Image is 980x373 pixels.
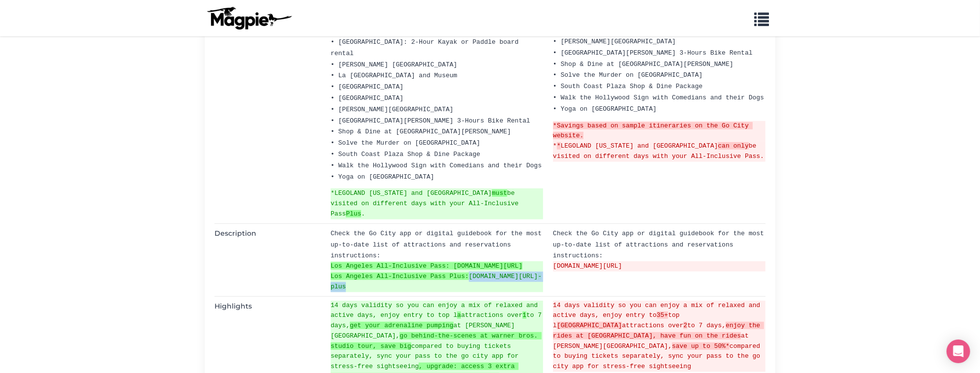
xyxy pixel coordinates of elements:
del: [DOMAIN_NAME][URL] [553,261,766,272]
strong: 35+ [657,311,668,319]
span: • [GEOGRAPHIC_DATA][PERSON_NAME] 3-Hours Bike Rental [553,49,753,57]
span: • Yoga on [GEOGRAPHIC_DATA] [553,105,657,113]
span: • Walk the Hollywood Sign with Comedians and their Dogs [331,162,542,169]
span: • [GEOGRAPHIC_DATA] [331,94,403,102]
strong: 1 [522,311,526,319]
strong: go behind-the-scenes at warner bros. studio tour, save big [331,332,542,350]
span: • [PERSON_NAME] [GEOGRAPHIC_DATA] [331,61,457,68]
span: • Shop & Dine at [GEOGRAPHIC_DATA][PERSON_NAME] [331,128,511,135]
span: • [PERSON_NAME][GEOGRAPHIC_DATA] [331,106,454,113]
ins: [DOMAIN_NAME][URL] [331,272,543,292]
div: Open Intercom Messenger [947,340,970,363]
span: • Solve the Murder on [GEOGRAPHIC_DATA] [331,139,480,147]
span: • [GEOGRAPHIC_DATA] [331,83,403,91]
img: logo-ab69f6fb50320c5b225c76a69d11143b.png [205,6,293,30]
del: 14 days validity so you can enjoy a mix of relaxed and active days, enjoy entry to top l attracti... [553,301,766,373]
span: • [GEOGRAPHIC_DATA]: 2-Hour Kayak or Paddle board rental [331,38,522,57]
strong: Plus [346,210,361,218]
strong: save up to 50%* [672,342,730,350]
span: • Solve the Murder on [GEOGRAPHIC_DATA] [553,71,703,79]
span: • Yoga on [GEOGRAPHIC_DATA] [331,173,434,181]
strong: a [457,311,461,319]
dt: Description [214,228,321,292]
span: • Shop & Dine at [GEOGRAPHIC_DATA][PERSON_NAME] [553,61,734,68]
span: • Walk the Hollywood Sign with Comedians and their Dogs [553,94,764,101]
strong: *Savings based on sample itineraries on the Go City website. [553,122,753,140]
span: • La [GEOGRAPHIC_DATA] and Museum [331,72,457,79]
span: • [PERSON_NAME][GEOGRAPHIC_DATA] [553,38,676,45]
span: Check the Go City app or digital guidebook for the most up-to-date list of attractions and reserv... [331,230,546,260]
strong: [GEOGRAPHIC_DATA] [557,322,622,329]
ins: *LEGOLAND [US_STATE] and [GEOGRAPHIC_DATA] be visited on different days with your All-Inclusive P... [331,188,543,219]
strong: -plus [331,273,542,290]
strong: 2 [683,322,687,329]
strong: enjoy the rides at [GEOGRAPHIC_DATA], have fun on the rides [553,322,764,340]
strong: can only [718,142,748,150]
strong: Los Angeles All-Inclusive Pass Plus: [331,273,469,280]
span: Check the Go City app or digital guidebook for the most up-to-date list of attractions and reserv... [553,230,768,260]
span: • [GEOGRAPHIC_DATA][PERSON_NAME] 3-Hours Bike Rental [331,117,530,124]
span: • South Coast Plaza Shop & Dine Package [331,151,480,158]
span: • South Coast Plaza Shop & Dine Package [553,83,703,90]
strong: Los Angeles All-Inclusive Pass: [DOMAIN_NAME][URL] [331,262,522,270]
strong: get your adrenaline pumping [350,322,454,329]
del: * LEGOLAND [US_STATE] and [GEOGRAPHIC_DATA] be visited on different days with your All-Inclusive ... [553,141,766,162]
strong: must [492,189,507,197]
